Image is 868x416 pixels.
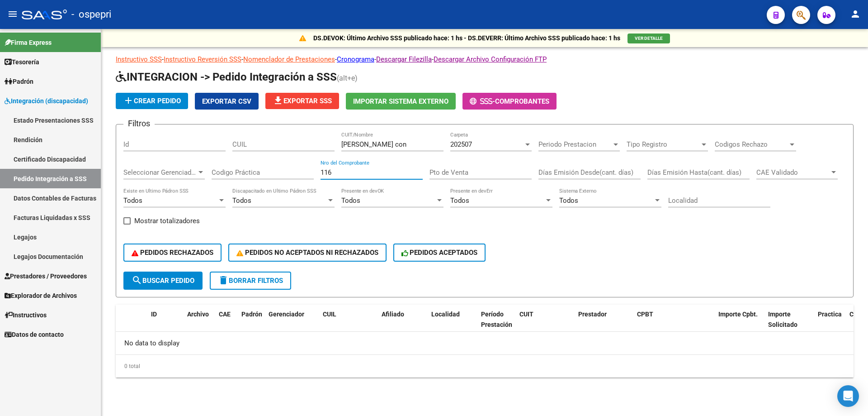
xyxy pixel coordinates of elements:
datatable-header-cell: Padrón [238,305,265,344]
datatable-header-cell: CPBT [633,305,715,344]
span: Afiliado [382,311,404,318]
datatable-header-cell: Afiliado [378,305,428,344]
datatable-header-cell: ID [147,305,184,344]
button: PEDIDOS NO ACEPTADOS NI RECHAZADOS [228,244,387,262]
div: Open Intercom Messenger [837,385,859,407]
span: Importar Sistema Externo [353,97,448,105]
datatable-header-cell: Importe Solicitado [764,305,814,344]
span: - ospepri [71,5,111,24]
div: 0 total [116,355,854,378]
span: Localidad [431,311,460,318]
span: Período Prestación [481,311,512,328]
datatable-header-cell: CAE [215,305,238,344]
span: 202507 [450,140,472,148]
span: VER DETALLE [635,36,663,41]
span: Gerenciador [269,311,304,318]
button: VER DETALLE [627,33,670,43]
span: Instructivos [5,310,47,320]
span: Codigos Rechazo [715,140,788,148]
span: Periodo Prestacion [538,140,612,148]
button: Buscar Pedido [123,272,203,290]
a: Instructivo Reversión SSS [164,55,241,63]
span: Buscar Pedido [132,277,194,285]
button: -Comprobantes [462,93,557,110]
span: Todos [559,196,578,205]
datatable-header-cell: Importe Cpbt. [715,305,764,344]
p: - - - - - [116,54,854,64]
mat-icon: delete [218,275,229,286]
span: CUIT [519,311,533,318]
span: Crear Pedido [123,97,181,105]
span: Seleccionar Gerenciador [123,168,197,177]
span: CPBT [637,311,653,318]
span: (alt+e) [337,74,358,82]
button: PEDIDOS ACEPTADOS [393,244,486,262]
span: Archivo [187,311,209,318]
span: Prestadores / Proveedores [5,271,87,281]
span: Importe Cpbt. [718,311,758,318]
span: Exportar SSS [273,97,332,105]
span: Mostrar totalizadores [134,215,200,226]
datatable-header-cell: Período Prestación [477,305,516,344]
span: ID [151,311,157,318]
datatable-header-cell: Localidad [428,305,477,344]
mat-icon: person [850,9,861,19]
span: Padrón [5,77,33,86]
button: Exportar CSV [195,93,259,110]
button: Crear Pedido [116,93,188,109]
span: Importe Solicitado [768,311,797,328]
button: PEDIDOS RECHAZADOS [123,244,222,262]
span: Practica [818,311,842,318]
a: Nomenclador de Prestaciones [243,55,335,63]
span: Tesorería [5,57,39,67]
span: CUIL [323,311,336,318]
span: PEDIDOS NO ACEPTADOS NI RECHAZADOS [236,249,378,257]
span: Todos [341,196,360,205]
datatable-header-cell: Archivo [184,305,215,344]
span: Tipo Registro [627,140,700,148]
a: Instructivo SSS [116,55,162,63]
button: Exportar SSS [265,93,339,109]
span: Explorador de Archivos [5,291,77,301]
p: DS.DEVOK: Último Archivo SSS publicado hace: 1 hs - DS.DEVERR: Último Archivo SSS publicado hace:... [313,33,620,43]
h3: Filtros [123,117,155,130]
a: Descargar Archivo Configuración FTP [434,55,547,63]
datatable-header-cell: Gerenciador [265,305,319,344]
datatable-header-cell: Prestador [575,305,633,344]
span: Datos de contacto [5,330,64,339]
mat-icon: menu [7,9,18,19]
span: Todos [450,196,469,205]
span: - [470,97,495,105]
span: Firma Express [5,38,52,48]
span: Integración (discapacidad) [5,96,88,106]
a: Descargar Filezilla [376,55,432,63]
span: PEDIDOS ACEPTADOS [401,249,478,257]
span: Exportar CSV [202,97,251,105]
span: CAE [219,311,231,318]
datatable-header-cell: CUIL [319,305,378,344]
span: CAE Validado [756,168,830,177]
span: Padrón [241,311,262,318]
span: Todos [123,196,142,205]
mat-icon: search [132,275,142,286]
div: No data to display [116,332,854,354]
mat-icon: file_download [273,95,283,106]
span: Comprobantes [495,97,549,105]
button: Importar Sistema Externo [346,93,456,110]
span: Prestador [578,311,607,318]
button: Borrar Filtros [210,272,291,290]
span: INTEGRACION -> Pedido Integración a SSS [116,71,337,83]
datatable-header-cell: Practica [814,305,846,344]
mat-icon: add [123,95,134,106]
span: PEDIDOS RECHAZADOS [132,249,213,257]
span: Todos [232,196,251,205]
datatable-header-cell: CUIT [516,305,575,344]
a: Cronograma [337,55,374,63]
span: Borrar Filtros [218,277,283,285]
